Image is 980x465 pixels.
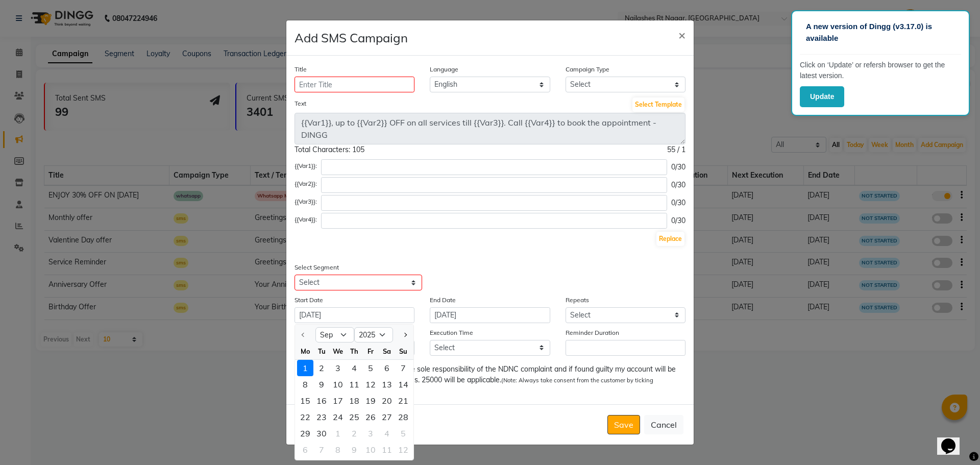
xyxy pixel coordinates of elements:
select: Select month [315,327,354,342]
span: 0/30 [671,215,685,226]
label: {{Var4}}: [295,215,317,224]
div: Fr [362,343,379,359]
div: Sunday, October 5, 2025 [395,425,411,442]
div: 6 [297,442,313,458]
div: 6 [379,360,395,376]
label: Text [295,99,306,108]
div: Monday, September 8, 2025 [297,376,313,393]
div: 8 [297,376,313,393]
div: 3 [362,425,379,442]
div: 18 [346,393,362,409]
div: 16 [313,393,330,409]
label: {{Var1}}: [295,161,317,170]
div: Saturday, October 11, 2025 [379,442,395,458]
div: 9 [313,376,330,393]
button: Update [800,86,844,107]
div: Wednesday, September 3, 2025 [330,360,346,376]
div: 23 [313,409,330,425]
div: Sunday, October 12, 2025 [395,442,411,458]
div: 11 [346,376,362,393]
div: 20 [379,393,395,409]
div: Thursday, September 4, 2025 [346,360,362,376]
div: 26 [362,409,379,425]
div: Wednesday, October 8, 2025 [330,442,346,458]
div: Wednesday, September 24, 2025 [330,409,346,425]
div: 55 / 1 [667,144,685,155]
p: A new version of Dingg (v3.17.0) is available [806,21,955,44]
div: Thursday, October 9, 2025 [346,442,362,458]
div: Thursday, September 25, 2025 [346,409,362,425]
div: 7 [395,360,411,376]
div: Saturday, September 13, 2025 [379,376,395,393]
div: 9 [346,442,362,458]
div: Wednesday, October 1, 2025 [330,425,346,442]
div: Thursday, October 2, 2025 [346,425,362,442]
div: Saturday, October 4, 2025 [379,425,395,442]
div: Thursday, September 18, 2025 [346,393,362,409]
div: 4 [346,360,362,376]
div: Monday, October 6, 2025 [297,442,313,458]
label: Execution Time [430,328,473,337]
label: Language [430,65,458,74]
button: Close [670,20,694,49]
div: 17 [330,393,346,409]
div: Tuesday, October 7, 2025 [313,442,330,458]
span: I undestand that we will have the sole responsibility of the NDNC complaint and if found guilty m... [305,364,677,396]
span: 0/30 [671,162,685,173]
label: {{Var2}}: [295,179,317,188]
div: Tuesday, September 30, 2025 [313,425,330,442]
label: Repeats [566,296,589,305]
div: 13 [379,376,395,393]
div: Friday, September 12, 2025 [362,376,379,393]
div: Wednesday, September 10, 2025 [330,376,346,393]
iframe: chat widget [937,424,970,455]
div: Monday, September 29, 2025 [297,425,313,442]
label: Campaign Type [566,65,609,74]
span: × [678,27,685,42]
div: Total Characters: 105 [295,144,364,155]
div: Mo [297,343,313,359]
div: 10 [330,376,346,393]
div: 5 [362,360,379,376]
label: Reminder Duration [566,328,619,337]
div: 10 [362,442,379,458]
div: Monday, September 15, 2025 [297,393,313,409]
div: Sunday, September 21, 2025 [395,393,411,409]
div: Monday, September 22, 2025 [297,409,313,425]
span: 0/30 [671,180,685,190]
div: Saturday, September 20, 2025 [379,393,395,409]
div: Friday, September 26, 2025 [362,409,379,425]
div: 29 [297,425,313,442]
div: Th [346,343,362,359]
div: 15 [297,393,313,409]
div: Tuesday, September 23, 2025 [313,409,330,425]
div: 2 [313,360,330,376]
div: Monday, September 1, 2025 [297,360,313,376]
label: {{Var3}}: [295,197,317,206]
p: Click on ‘Update’ or refersh browser to get the latest version. [800,60,961,81]
div: 14 [395,376,411,393]
div: 22 [297,409,313,425]
button: Select Template [632,97,684,112]
input: Enter Title [295,77,414,92]
button: Cancel [644,415,683,434]
div: Friday, September 5, 2025 [362,360,379,376]
label: Title [295,65,307,74]
div: 7 [313,442,330,458]
div: Friday, October 3, 2025 [362,425,379,442]
label: End Date [430,296,456,305]
div: 19 [362,393,379,409]
div: Sunday, September 14, 2025 [395,376,411,393]
div: Friday, October 10, 2025 [362,442,379,458]
div: Friday, September 19, 2025 [362,393,379,409]
div: 2 [346,425,362,442]
div: Thursday, September 11, 2025 [346,376,362,393]
div: Saturday, September 6, 2025 [379,360,395,376]
div: Sunday, September 28, 2025 [395,409,411,425]
div: Wednesday, September 17, 2025 [330,393,346,409]
span: 0/30 [671,198,685,208]
div: 30 [313,425,330,442]
button: Replace [656,232,684,246]
label: Select Segment [295,263,339,272]
div: Tuesday, September 2, 2025 [313,360,330,376]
